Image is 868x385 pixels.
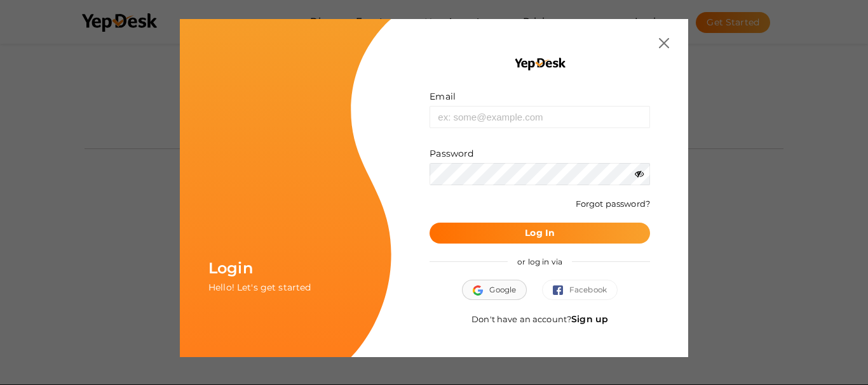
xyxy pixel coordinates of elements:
[525,227,555,238] b: Log In
[571,313,608,325] a: Sign up
[462,280,527,300] button: Google
[542,280,618,300] button: Facebook
[430,90,456,103] label: Email
[553,285,569,296] img: facebook.svg
[430,106,650,128] input: ex: some@example.com
[430,223,650,244] button: Log In
[576,199,650,209] a: Forgot password?
[430,147,473,160] label: Password
[471,314,608,324] span: Don't have an account?
[659,38,669,48] img: close.svg
[508,247,572,276] span: or log in via
[513,57,566,71] img: YEP_black_cropped.png
[208,282,311,293] span: Hello! Let's get started
[208,259,253,277] span: Login
[473,285,489,296] img: google.svg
